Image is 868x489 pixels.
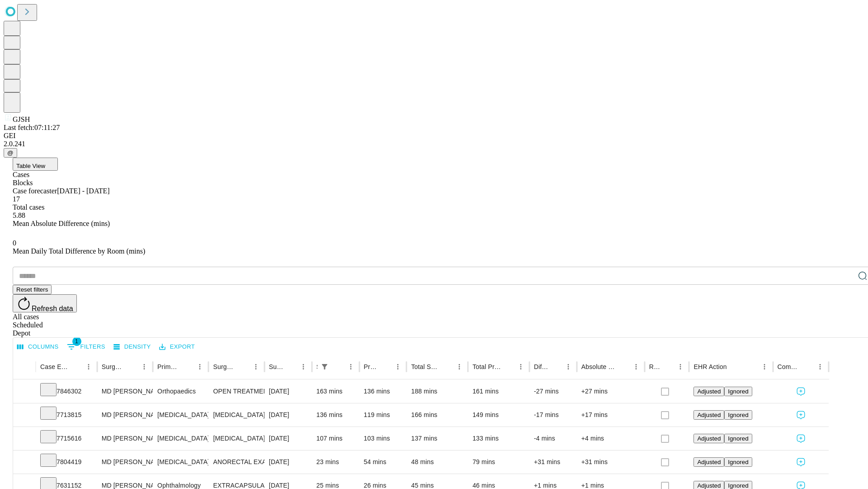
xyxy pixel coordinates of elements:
[269,427,307,450] div: [DATE]
[13,195,20,203] span: 17
[269,451,307,474] div: [DATE]
[801,360,814,373] button: Sort
[13,285,52,294] button: Reset filters
[364,403,402,427] div: 119 mins
[514,360,527,373] button: Menu
[57,187,109,195] span: [DATE] - [DATE]
[661,360,674,373] button: Sort
[697,388,721,395] span: Adjusted
[332,360,344,373] button: Sort
[728,482,748,489] span: Ignored
[72,337,81,346] span: 1
[364,427,402,450] div: 103 mins
[630,360,642,373] button: Menu
[693,457,724,467] button: Adjusted
[40,403,93,427] div: 7713815
[724,457,752,467] button: Ignored
[138,360,151,373] button: Menu
[316,451,355,474] div: 23 mins
[157,451,204,474] div: [MEDICAL_DATA]
[16,286,48,293] span: Reset filters
[693,410,724,420] button: Adjusted
[581,451,640,474] div: +31 mins
[392,360,404,373] button: Menu
[411,380,463,403] div: 188 mins
[649,363,661,370] div: Resolved in EHR
[40,380,93,403] div: 7846302
[318,360,331,373] button: Show filters
[411,403,463,427] div: 166 mins
[316,427,355,450] div: 107 mins
[213,403,259,427] div: [MEDICAL_DATA]
[728,459,748,465] span: Ignored
[562,360,575,373] button: Menu
[237,360,250,373] button: Sort
[534,363,548,370] div: Difference
[213,451,259,474] div: ANORECTAL EXAM UNDER ANESTHESIA
[13,187,57,195] span: Case forecaster
[213,380,259,403] div: OPEN TREATMENT [MEDICAL_DATA]
[453,360,466,373] button: Menu
[411,451,463,474] div: 48 mins
[65,340,108,354] button: Show filters
[297,360,310,373] button: Menu
[18,431,31,447] button: Expand
[549,360,562,373] button: Sort
[411,363,439,370] div: Total Scheduled Duration
[697,482,721,489] span: Adjusted
[213,363,236,370] div: Surgery Name
[102,403,148,427] div: MD [PERSON_NAME] E Md
[157,380,204,403] div: Orthopaedics
[111,340,153,354] button: Density
[193,360,206,373] button: Menu
[693,387,724,396] button: Adjusted
[728,435,748,442] span: Ignored
[758,360,771,373] button: Menu
[697,435,721,442] span: Adjusted
[472,427,525,450] div: 133 mins
[724,434,752,443] button: Ignored
[157,363,180,370] div: Primary Service
[13,115,30,123] span: GJSH
[4,148,17,158] button: @
[581,427,640,450] div: +4 mins
[693,363,726,370] div: EHR Action
[13,247,145,255] span: Mean Daily Total Difference by Room (mins)
[125,360,138,373] button: Sort
[18,455,31,470] button: Expand
[472,380,525,403] div: 161 mins
[581,403,640,427] div: +17 mins
[472,363,501,370] div: Total Predicted Duration
[674,360,687,373] button: Menu
[157,427,204,450] div: [MEDICAL_DATA]
[697,459,721,465] span: Adjusted
[472,403,525,427] div: 149 mins
[18,384,31,400] button: Expand
[364,363,378,370] div: Predicted In Room Duration
[534,403,572,427] div: -17 mins
[16,163,45,169] span: Table View
[102,427,148,450] div: MD [PERSON_NAME] E Md
[102,380,148,403] div: MD [PERSON_NAME] [PERSON_NAME]
[440,360,453,373] button: Sort
[13,158,58,171] button: Table View
[728,360,741,373] button: Sort
[693,434,724,443] button: Adjusted
[814,360,826,373] button: Menu
[4,124,60,131] span: Last fetch: 07:11:27
[316,380,355,403] div: 163 mins
[269,380,307,403] div: [DATE]
[472,451,525,474] div: 79 mins
[4,140,864,148] div: 2.0.241
[318,360,331,373] div: 1 active filter
[364,380,402,403] div: 136 mins
[344,360,357,373] button: Menu
[534,380,572,403] div: -27 mins
[157,403,204,427] div: [MEDICAL_DATA]
[18,407,31,423] button: Expand
[4,132,864,140] div: GEI
[269,363,283,370] div: Surgery Date
[40,451,93,474] div: 7804419
[364,451,402,474] div: 54 mins
[13,239,16,247] span: 0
